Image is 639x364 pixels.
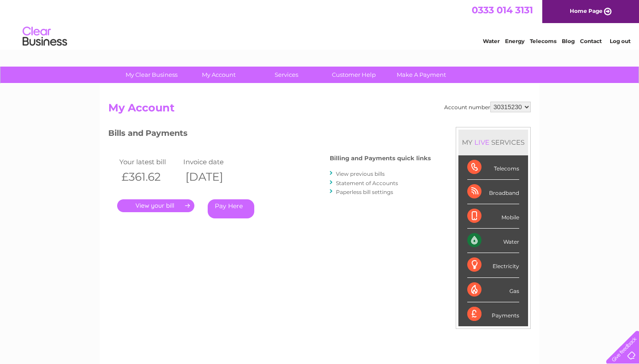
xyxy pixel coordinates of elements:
[483,38,500,44] a: Water
[110,5,530,43] div: Clear Business is a trading name of Verastar Limited (registered in [GEOGRAPHIC_DATA] No. 3667643...
[250,67,323,83] a: Services
[317,67,390,83] a: Customer Help
[330,155,431,162] h4: Billing and Payments quick links
[208,199,254,218] a: Pay Here
[22,23,67,50] img: logo.png
[336,189,393,195] a: Paperless bill settings
[530,38,556,44] a: Telecoms
[117,168,181,186] th: £361.62
[467,204,519,229] div: Mobile
[467,253,519,277] div: Electricity
[181,156,245,168] td: Invoice date
[580,38,602,44] a: Contact
[467,155,519,180] div: Telecoms
[115,67,188,83] a: My Clear Business
[610,38,631,44] a: Log out
[505,38,525,44] a: Energy
[444,102,531,112] div: Account number
[467,302,519,326] div: Payments
[108,127,431,142] h3: Bills and Payments
[181,168,245,186] th: [DATE]
[336,180,398,186] a: Statement of Accounts
[385,67,458,83] a: Make A Payment
[117,199,194,212] a: .
[467,180,519,204] div: Broadband
[458,130,528,155] div: MY SERVICES
[336,170,385,177] a: View previous bills
[108,102,531,119] h2: My Account
[467,229,519,253] div: Water
[117,156,181,168] td: Your latest bill
[467,278,519,302] div: Gas
[182,67,256,83] a: My Account
[472,4,533,16] a: 0333 014 3131
[473,138,491,146] div: LIVE
[562,38,575,44] a: Blog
